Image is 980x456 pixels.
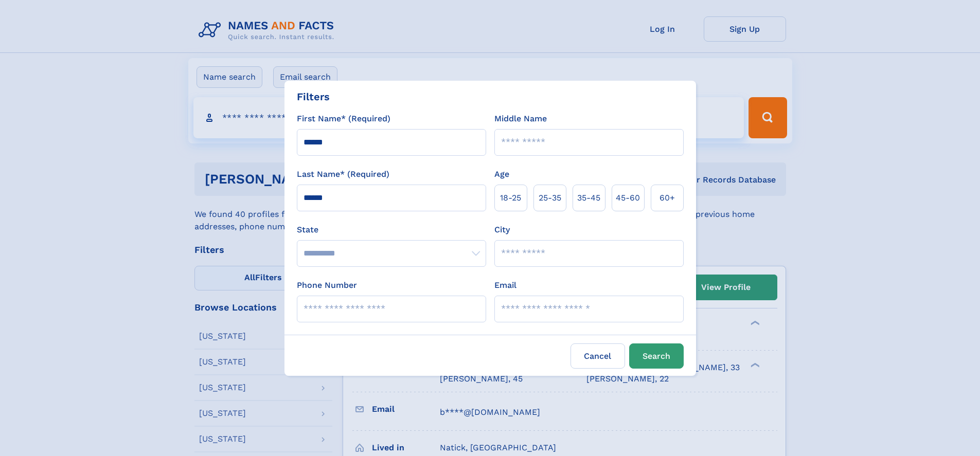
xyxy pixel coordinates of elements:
label: First Name* (Required) [297,113,390,125]
label: Age [494,168,509,180]
button: Search [629,343,684,369]
label: City [494,224,510,236]
label: Middle Name [494,113,547,125]
span: 45‑60 [616,192,640,204]
label: State [297,224,486,236]
label: Phone Number [297,279,357,291]
span: 60+ [660,192,675,204]
span: 18‑25 [500,192,521,204]
span: 25‑35 [539,192,561,204]
label: Last Name* (Required) [297,168,389,180]
label: Email [494,279,516,291]
div: Filters [297,89,330,104]
span: 35‑45 [577,192,600,204]
label: Cancel [571,343,625,369]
